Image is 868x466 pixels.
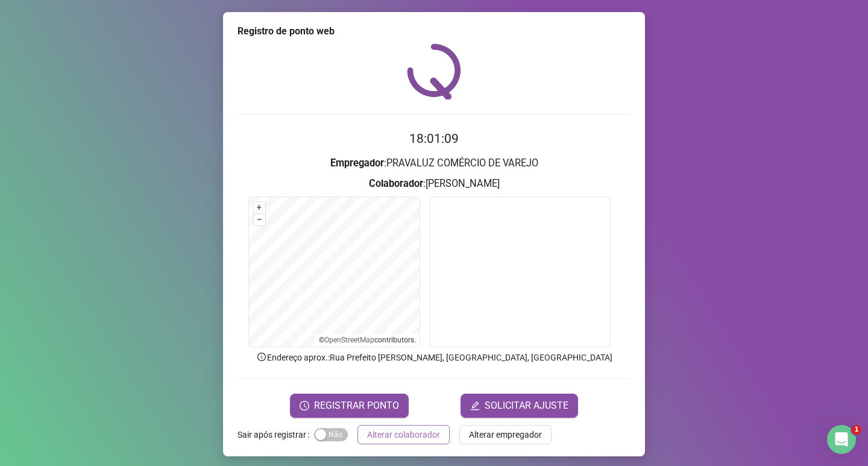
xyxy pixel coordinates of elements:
[254,214,265,225] button: –
[357,425,450,444] button: Alterar colaborador
[485,398,568,413] span: SOLICITAR AJUSTE
[237,351,631,364] p: Endereço aprox. : Rua Prefeito [PERSON_NAME], [GEOGRAPHIC_DATA], [GEOGRAPHIC_DATA]
[237,176,631,192] h3: : [PERSON_NAME]
[330,157,384,169] strong: Empregador
[254,202,265,213] button: +
[237,156,631,171] h3: : PRAVALUZ COMÉRCIO DE VAREJO
[290,394,409,418] button: REGISTRAR PONTO
[407,43,461,99] img: QRPoint
[237,24,631,39] div: Registro de ponto web
[409,131,459,146] time: 18:01:09
[314,398,399,413] span: REGISTRAR PONTO
[469,428,542,441] span: Alterar empregador
[237,425,314,444] label: Sair após registrar
[461,394,578,418] button: editSOLICITAR AJUSTE
[319,336,416,344] li: © contributors.
[300,401,309,411] span: clock-circle
[459,425,552,444] button: Alterar empregador
[256,351,267,362] span: info-circle
[367,428,440,441] span: Alterar colaborador
[852,425,861,435] span: 1
[470,401,480,411] span: edit
[369,178,423,189] strong: Colaborador
[324,336,374,344] a: OpenStreetMap
[827,425,856,454] iframe: Intercom live chat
